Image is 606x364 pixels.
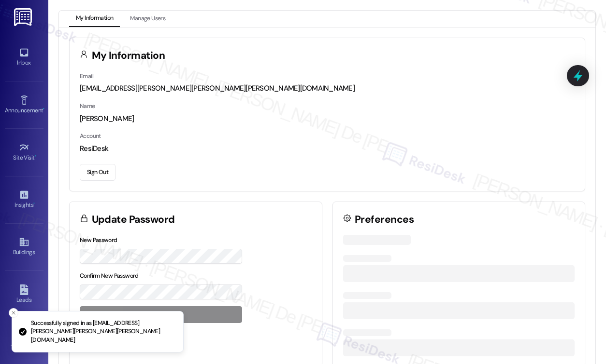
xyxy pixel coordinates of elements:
[5,139,43,165] a: Site Visit •
[43,106,44,112] span: •
[80,72,93,80] label: Email
[80,164,115,181] button: Sign Out
[80,132,101,140] label: Account
[80,272,139,280] label: Confirm New Password
[31,319,175,345] p: Successfully signed in as [EMAIL_ADDRESS][PERSON_NAME][PERSON_NAME][PERSON_NAME][DOMAIN_NAME]
[5,187,43,213] a: Insights •
[33,200,35,207] span: •
[92,215,175,225] h3: Update Password
[9,308,18,318] button: Close toast
[5,234,43,260] a: Buildings
[80,83,575,94] div: [EMAIL_ADDRESS][PERSON_NAME][PERSON_NAME][PERSON_NAME][DOMAIN_NAME]
[80,144,575,154] div: ResiDesk
[123,11,172,27] button: Manage Users
[80,236,117,244] label: New Password
[5,44,43,70] a: Inbox
[69,11,120,27] button: My Information
[35,153,36,160] span: •
[5,282,43,308] a: Leads
[14,8,34,26] img: ResiDesk Logo
[80,102,95,110] label: Name
[355,215,414,225] h3: Preferences
[5,329,43,355] a: Templates •
[92,51,165,61] h3: My Information
[80,114,575,124] div: [PERSON_NAME]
